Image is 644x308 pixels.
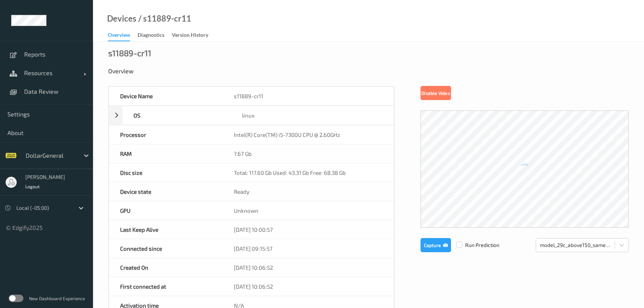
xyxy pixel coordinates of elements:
[136,15,191,22] div: / s11889-cr11
[122,106,231,125] div: OS
[231,106,394,125] div: linux
[421,86,451,100] button: Disable Video
[451,241,499,249] span: Run Prediction
[223,182,394,201] div: Ready
[109,106,394,125] div: OSlinux
[108,30,138,41] a: Overview
[172,30,216,41] a: Version History
[421,238,451,252] button: Capture
[107,15,136,22] a: Devices
[109,201,223,220] div: GPU
[223,239,394,258] div: [DATE] 09:15:57
[223,201,394,220] div: Unknown
[108,67,629,75] div: Overview
[223,258,394,277] div: [DATE] 10:06:52
[109,144,223,163] div: RAM
[109,163,223,182] div: Disc size
[223,277,394,296] div: [DATE] 10:06:52
[223,163,394,182] div: Total: 117.60 Gb Used: 43.31 Gb Free: 68.38 Gb
[109,125,223,144] div: Processor
[223,125,394,144] div: Intel(R) Core(TM) i5-7300U CPU @ 2.60GHz
[138,30,172,41] a: Diagnostics
[138,31,164,41] div: Diagnostics
[109,182,223,201] div: Device state
[223,144,394,163] div: 7.67 Gb
[109,258,223,277] div: Created On
[223,87,394,105] div: s11889-cr11
[109,220,223,239] div: Last Keep Alive
[172,31,208,41] div: Version History
[223,220,394,239] div: [DATE] 10:00:57
[109,277,223,296] div: First connected at
[108,49,151,57] div: s11889-cr11
[109,239,223,258] div: Connected since
[108,31,130,41] div: Overview
[109,87,223,105] div: Device Name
